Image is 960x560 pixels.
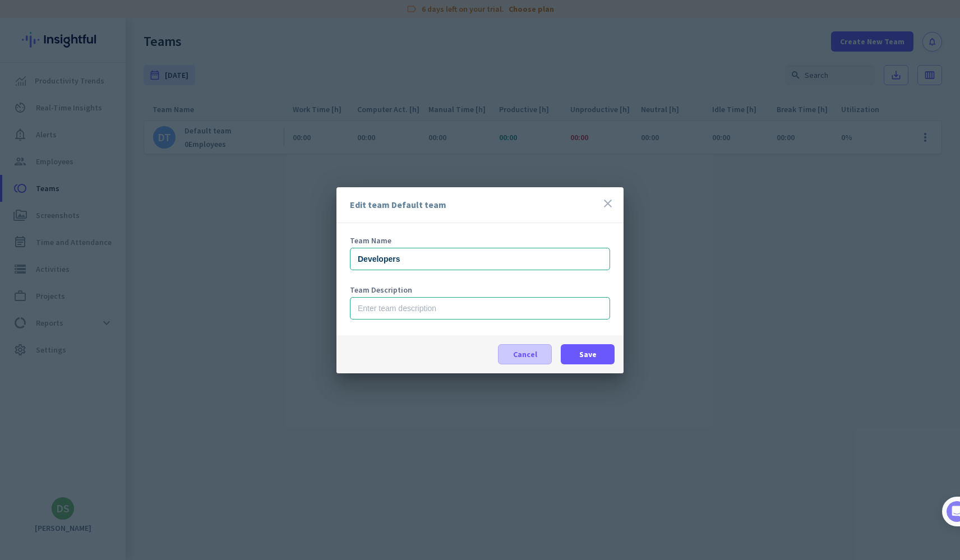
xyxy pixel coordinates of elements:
[601,197,615,210] i: close
[350,297,610,320] input: Enter team description
[350,200,446,209] div: Edit team Default team
[561,344,615,364] button: Save
[350,248,610,270] input: Enter team name
[350,237,610,244] div: Team Name
[579,349,597,360] span: Save
[350,286,610,294] div: Team Description
[513,349,537,360] span: Cancel
[498,344,552,364] button: Cancel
